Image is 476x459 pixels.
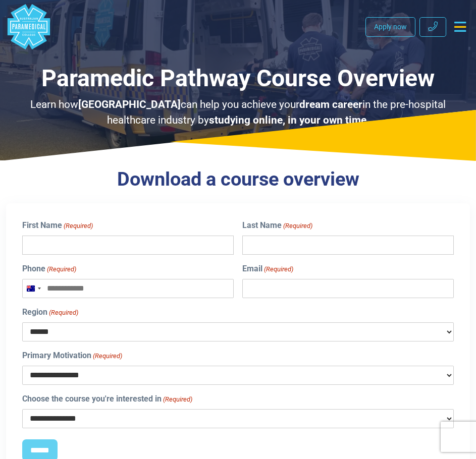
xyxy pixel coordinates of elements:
[46,264,77,274] span: (Required)
[283,221,313,231] span: (Required)
[92,351,123,361] span: (Required)
[22,263,76,275] label: Phone
[299,98,362,110] strong: dream career
[263,264,294,274] span: (Required)
[22,219,93,232] label: First Name
[450,18,470,36] button: Toggle navigation
[365,17,415,37] a: Apply now
[48,308,79,318] span: (Required)
[242,219,312,232] label: Last Name
[63,221,93,231] span: (Required)
[22,350,122,362] label: Primary Motivation
[163,394,193,405] span: (Required)
[6,97,470,128] p: Learn how can help you achieve your in the pre-hospital healthcare industry by .
[23,279,44,298] button: Selected country
[22,306,78,318] label: Region
[6,168,470,191] h3: Download a course overview
[6,65,470,93] h1: Paramedic Pathway Course Overview
[22,393,192,405] label: Choose the course you're interested in
[242,263,293,275] label: Email
[78,98,181,110] strong: [GEOGRAPHIC_DATA]
[6,4,51,49] a: Australian Paramedical College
